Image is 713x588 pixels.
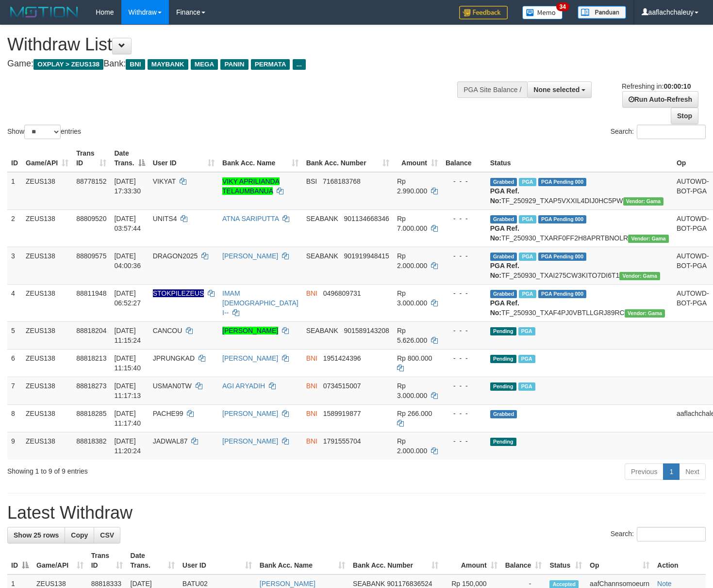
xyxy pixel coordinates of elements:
[222,289,298,317] a: IMAM [DEMOGRAPHIC_DATA] I--
[7,321,22,349] td: 5
[7,503,706,523] h1: Latest Withdraw
[397,410,432,417] span: Rp 266.000
[457,81,527,98] div: PGA Site Balance /
[191,59,218,70] span: MEGA
[306,215,338,222] span: SEABANK
[94,527,120,543] a: CSV
[33,59,103,70] span: OXPLAY > ZEUS138
[446,251,482,261] div: - - -
[490,187,519,205] b: PGA Ref. No:
[7,547,33,574] th: ID: activate to sort column descending
[179,547,256,574] th: User ID: activate to sort column ascending
[538,253,587,261] span: PGA Pending
[490,253,517,261] span: Grabbed
[76,177,106,185] span: 88778152
[22,247,72,284] td: ZEUS138
[637,527,706,541] input: Search:
[127,547,179,574] th: Date Trans.: activate to sort column ascending
[486,209,673,247] td: TF_250930_TXARF0FF2H8APRTBNOLR
[71,531,88,539] span: Copy
[619,272,660,280] span: Vendor URL: https://trx31.1velocity.biz
[153,410,183,417] span: PACHE99
[306,382,317,390] span: BNI
[323,177,361,185] span: Copy 7168183768 to clipboard
[657,580,672,588] a: Note
[637,125,706,139] input: Search:
[76,289,106,297] span: 88811948
[302,144,393,172] th: Bank Acc. Number: activate to sort column ascending
[486,284,673,321] td: TF_250930_TXAF4PJ0VBTLLGRJ89RC
[628,235,669,243] span: Vendor URL: https://trx31.1velocity.biz
[114,410,141,427] span: [DATE] 11:17:40
[7,172,22,210] td: 1
[490,410,517,418] span: Grabbed
[323,382,361,390] span: Copy 0734515007 to clipboard
[623,197,664,206] span: Vendor URL: https://trx31.1velocity.biz
[397,354,432,362] span: Rp 800.000
[490,178,517,186] span: Grabbed
[153,252,198,260] span: DRAGON2025
[501,547,546,574] th: Balance: activate to sort column ascending
[153,382,192,390] span: USMAN0TW
[153,289,204,297] span: Nama rekening ada tanda titik/strip, harap diedit
[7,284,22,321] td: 4
[22,404,72,432] td: ZEUS138
[459,6,508,19] img: Feedback.jpg
[397,382,427,399] span: Rp 3.000.000
[114,437,141,455] span: [DATE] 11:20:24
[518,382,535,391] span: Marked by aafnoeunsreypich
[519,215,536,223] span: Marked by aafkaynarin
[490,299,519,317] b: PGA Ref. No:
[256,547,349,574] th: Bank Acc. Name: activate to sort column ascending
[76,354,106,362] span: 88818213
[323,289,361,297] span: Copy 0496809731 to clipboard
[518,327,535,335] span: Marked by aafchomsokheang
[251,59,290,70] span: PERMATA
[490,438,516,446] span: Pending
[671,108,698,124] a: Stop
[490,382,516,391] span: Pending
[486,144,673,172] th: Status
[22,209,72,247] td: ZEUS138
[22,432,72,460] td: ZEUS138
[446,436,482,446] div: - - -
[222,354,278,362] a: [PERSON_NAME]
[222,215,279,222] a: ATNA SARIPUTTA
[100,531,114,539] span: CSV
[7,35,465,54] h1: Withdraw List
[344,252,389,260] span: Copy 901919948415 to clipboard
[611,125,706,139] label: Search:
[222,437,278,445] a: [PERSON_NAME]
[586,547,653,574] th: Op: activate to sort column ascending
[76,252,106,260] span: 88809575
[33,547,87,574] th: Game/API: activate to sort column ascending
[222,410,278,417] a: [PERSON_NAME]
[446,326,482,335] div: - - -
[293,59,306,70] span: ...
[679,463,706,480] a: Next
[76,410,106,417] span: 88818285
[663,463,680,480] a: 1
[446,381,482,391] div: - - -
[533,86,580,94] span: None selected
[114,382,141,399] span: [DATE] 11:17:13
[114,252,141,270] span: [DATE] 04:00:36
[222,327,278,334] a: [PERSON_NAME]
[344,215,389,222] span: Copy 901134668346 to clipboard
[22,321,72,349] td: ZEUS138
[148,59,188,70] span: MAYBANK
[397,437,427,455] span: Rp 2.000.000
[538,178,587,186] span: PGA Pending
[653,547,706,574] th: Action
[153,437,188,445] span: JADWAL87
[153,177,176,185] span: VIKYAT
[7,432,22,460] td: 9
[114,177,141,195] span: [DATE] 17:33:30
[222,382,265,390] a: AGI ARYADIH
[556,2,569,11] span: 34
[153,327,182,334] span: CANCOU
[538,215,587,223] span: PGA Pending
[7,5,81,19] img: MOTION_logo.png
[7,59,465,69] h4: Game: Bank:
[611,527,706,541] label: Search:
